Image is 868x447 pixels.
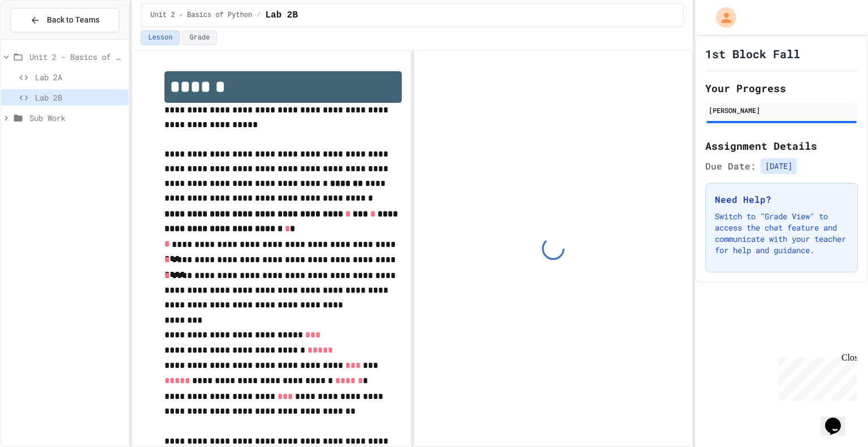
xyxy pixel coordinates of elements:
[704,5,739,31] div: My Account
[709,105,854,115] div: [PERSON_NAME]
[141,31,180,45] button: Lesson
[705,159,756,173] span: Due Date:
[150,11,252,20] span: Unit 2 - Basics of Python
[705,46,800,62] h1: 1st Block Fall
[705,80,858,96] h2: Your Progress
[35,71,124,83] span: Lab 2A
[761,158,797,174] span: [DATE]
[715,211,848,256] p: Switch to "Grade View" to access the chat feature and communicate with your teacher for help and ...
[10,8,119,32] button: Back to Teams
[35,92,124,103] span: Lab 2B
[821,402,857,436] iframe: chat widget
[715,193,848,206] h3: Need Help?
[47,14,99,26] span: Back to Teams
[265,8,298,22] span: Lab 2B
[257,11,261,20] span: /
[5,5,78,72] div: Chat with us now!Close
[705,138,858,154] h2: Assignment Details
[774,353,857,401] iframe: chat widget
[182,31,217,45] button: Grade
[29,112,124,124] span: Sub Work
[29,51,124,63] span: Unit 2 - Basics of Python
